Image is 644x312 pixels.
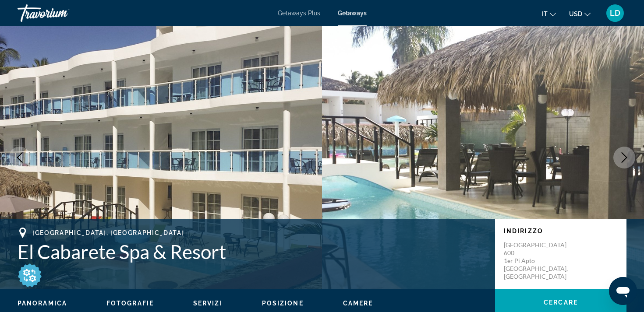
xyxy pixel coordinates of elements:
button: Posizione [262,299,304,307]
a: Getaways [338,10,367,17]
img: weeks_O.png [18,263,42,287]
button: Change currency [569,7,591,20]
button: Fotografie [106,299,154,307]
span: Cercare [544,299,578,306]
a: Travorium [18,2,105,25]
span: USD [569,11,582,18]
span: Posizione [262,300,304,307]
button: Servizi [193,299,223,307]
span: LD [610,9,620,18]
button: Panoramica [18,299,67,307]
span: Camere [343,300,373,307]
span: [GEOGRAPHIC_DATA], [GEOGRAPHIC_DATA] [32,229,184,236]
button: Next image [613,147,635,168]
p: [GEOGRAPHIC_DATA] 600 1er pi apto [GEOGRAPHIC_DATA], [GEOGRAPHIC_DATA] [504,241,574,280]
span: it [542,11,548,18]
p: Indirizzo [504,228,618,235]
button: User Menu [604,4,626,22]
button: Change language [542,7,556,20]
h1: El Cabarete Spa & Resort [18,240,486,263]
iframe: Кнопка запуска окна обмена сообщениями [609,277,637,305]
span: Panoramica [18,300,67,307]
a: Getaways Plus [278,10,320,17]
button: Camere [343,299,373,307]
button: Previous image [9,147,31,168]
span: Servizi [193,300,223,307]
span: Fotografie [106,300,154,307]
